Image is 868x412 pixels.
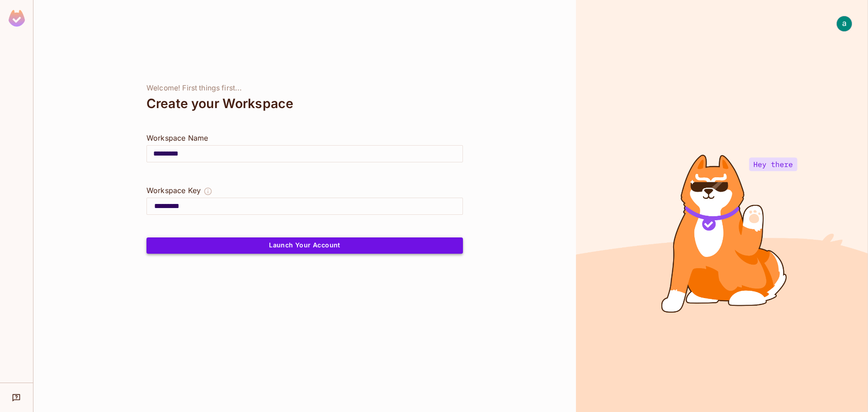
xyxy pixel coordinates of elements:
button: Launch Your Account [146,237,463,254]
div: Workspace Key [146,185,201,196]
div: Welcome! First things first... [146,84,463,93]
div: Create your Workspace [146,93,463,114]
div: Workspace Name [146,133,463,143]
button: The Workspace Key is unique, and serves as the identifier of your workspace. [203,185,212,198]
img: allan divids [837,16,852,31]
img: SReyMgAAAABJRU5ErkJggg== [9,10,25,27]
div: Help & Updates [6,388,27,407]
